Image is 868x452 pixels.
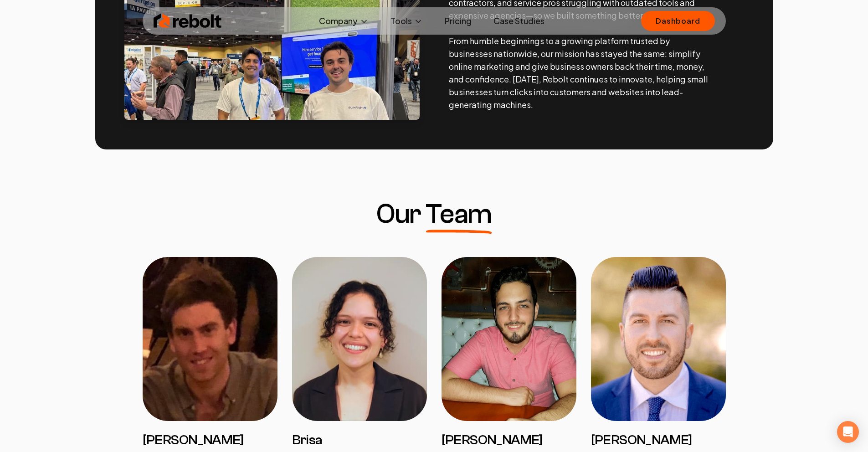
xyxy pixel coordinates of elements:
[143,432,277,448] h3: [PERSON_NAME]
[312,12,376,30] button: Company
[442,257,576,421] img: Santiago
[591,257,726,421] img: Andrew
[641,11,714,31] a: Dashboard
[143,257,277,421] img: Cullen
[292,432,427,448] h3: Brisa
[292,257,427,421] img: Brisa
[426,200,492,228] span: Team
[154,12,222,30] img: Rebolt Logo
[437,12,479,30] a: Pricing
[591,432,726,448] h3: [PERSON_NAME]
[383,12,430,30] button: Tools
[486,12,552,30] a: Case Studies
[837,421,859,443] div: Open Intercom Messenger
[376,200,492,228] h3: Our
[442,432,576,448] h3: [PERSON_NAME]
